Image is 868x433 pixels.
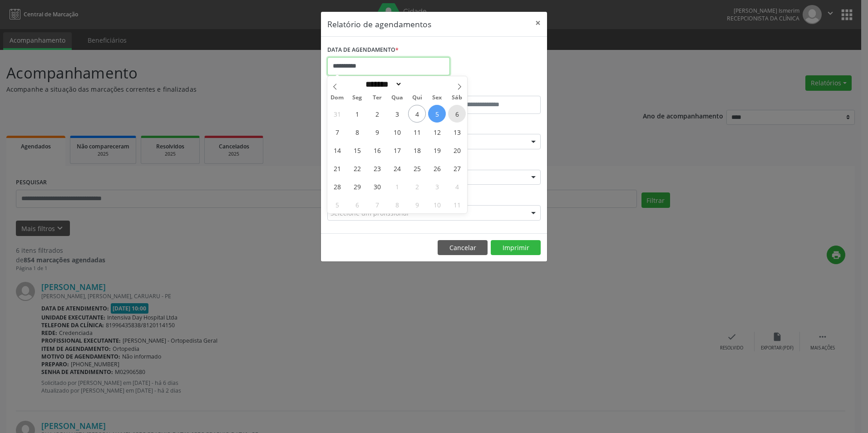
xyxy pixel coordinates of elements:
[328,159,346,177] span: Setembro 21, 2025
[348,123,366,141] span: Setembro 8, 2025
[428,141,446,159] span: Setembro 19, 2025
[387,95,407,101] span: Qua
[367,95,387,101] span: Ter
[428,159,446,177] span: Setembro 26, 2025
[408,159,426,177] span: Setembro 25, 2025
[327,18,431,30] h5: Relatório de agendamentos
[529,12,547,34] button: Close
[408,123,426,141] span: Setembro 11, 2025
[328,196,346,213] span: Outubro 5, 2025
[388,141,406,159] span: Setembro 17, 2025
[428,123,446,141] span: Setembro 12, 2025
[327,43,399,57] label: DATA DE AGENDAMENTO
[368,159,386,177] span: Setembro 23, 2025
[388,196,406,213] span: Outubro 8, 2025
[328,141,346,159] span: Setembro 14, 2025
[428,105,446,123] span: Setembro 5, 2025
[348,141,366,159] span: Setembro 15, 2025
[448,123,466,141] span: Setembro 13, 2025
[388,159,406,177] span: Setembro 24, 2025
[428,196,446,213] span: Outubro 10, 2025
[448,196,466,213] span: Outubro 11, 2025
[368,141,386,159] span: Setembro 16, 2025
[408,177,426,195] span: Outubro 2, 2025
[408,196,426,213] span: Outubro 9, 2025
[328,123,346,141] span: Setembro 7, 2025
[491,240,541,256] button: Imprimir
[448,105,466,123] span: Setembro 6, 2025
[368,105,386,123] span: Setembro 2, 2025
[448,177,466,195] span: Outubro 4, 2025
[348,196,366,213] span: Outubro 6, 2025
[407,95,427,101] span: Qui
[438,240,488,256] button: Cancelar
[448,159,466,177] span: Setembro 27, 2025
[447,95,467,101] span: Sáb
[388,123,406,141] span: Setembro 10, 2025
[427,95,447,101] span: Sex
[436,82,541,96] label: ATÉ
[328,177,346,195] span: Setembro 28, 2025
[448,141,466,159] span: Setembro 20, 2025
[368,177,386,195] span: Setembro 30, 2025
[408,141,426,159] span: Setembro 18, 2025
[408,105,426,123] span: Setembro 4, 2025
[327,95,347,101] span: Dom
[428,177,446,195] span: Outubro 3, 2025
[368,123,386,141] span: Setembro 9, 2025
[347,95,367,101] span: Seg
[368,196,386,213] span: Outubro 7, 2025
[348,105,366,123] span: Setembro 1, 2025
[328,105,346,123] span: Agosto 31, 2025
[362,79,402,89] select: Month
[348,159,366,177] span: Setembro 22, 2025
[388,105,406,123] span: Setembro 3, 2025
[402,79,432,89] input: Year
[388,177,406,195] span: Outubro 1, 2025
[330,208,409,218] span: Selecione um profissional
[348,177,366,195] span: Setembro 29, 2025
